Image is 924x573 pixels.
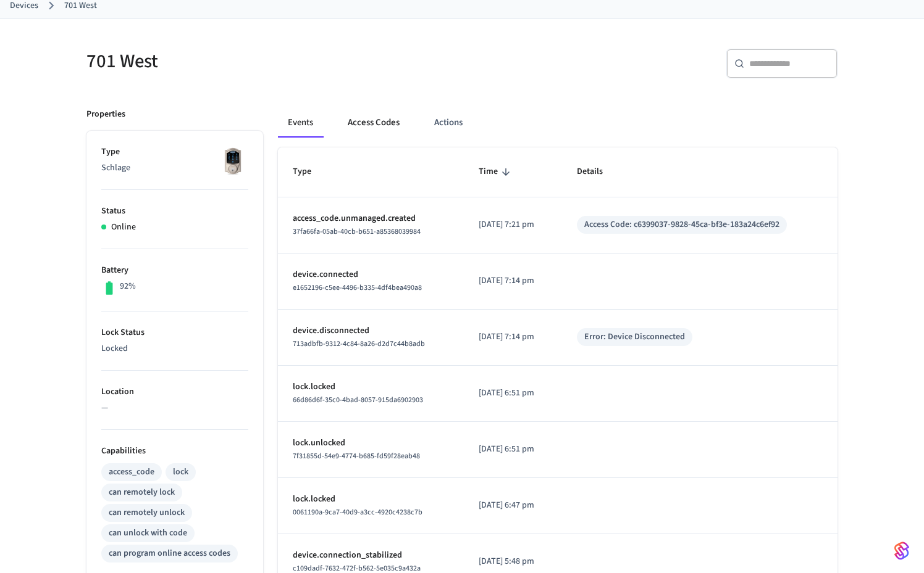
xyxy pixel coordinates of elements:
[101,385,248,398] p: Location
[293,268,449,281] p: device.connected
[293,226,421,237] span: 37fa66fa-05ab-40cb-b651-a85368039984
[293,162,327,181] span: Type
[278,108,838,138] div: ant example
[293,437,449,450] p: lock.unlocked
[479,443,547,456] p: [DATE] 6:51 pm
[101,342,248,355] p: Locked
[293,324,449,337] p: device.disconnected
[120,280,136,293] p: 92%
[584,218,779,231] div: Access Code: c6399037-9828-45ca-bf3e-183a24c6ef92
[293,381,449,394] p: lock.locked
[173,466,188,479] div: lock
[217,146,248,176] img: Schlage Sense Smart Deadbolt with Camelot Trim, Front
[293,282,422,293] span: e1652196-c5ee-4496-b335-4df4bea490a8
[479,331,547,344] p: [DATE] 7:14 pm
[479,499,547,512] p: [DATE] 6:47 pm
[109,486,175,499] div: can remotely lock
[111,221,136,234] p: Online
[86,49,455,74] h5: 701 West
[894,541,909,561] img: SeamLogoGradient.69752ec5.svg
[338,108,409,138] button: Access Codes
[101,205,248,218] p: Status
[293,212,449,225] p: access_code.unmanaged.created
[278,108,323,138] button: Events
[101,264,248,277] p: Battery
[86,108,125,121] p: Properties
[109,466,154,479] div: access_code
[479,218,547,231] p: [DATE] 7:21 pm
[293,549,449,562] p: device.connection_stabilized
[293,395,423,405] span: 66d86d6f-35c0-4bad-8057-915da6902903
[424,108,472,138] button: Actions
[293,493,449,506] p: lock.locked
[101,162,248,175] p: Schlage
[479,162,514,181] span: Time
[101,445,248,458] p: Capabilities
[479,555,547,568] p: [DATE] 5:48 pm
[109,506,185,519] div: can remotely unlock
[584,331,685,344] div: Error: Device Disconnected
[293,507,422,517] span: 0061190a-9ca7-40d9-a3cc-4920c4238c7b
[109,527,187,540] div: can unlock with code
[109,547,230,560] div: can program online access codes
[479,387,547,400] p: [DATE] 6:51 pm
[577,162,619,181] span: Details
[293,451,420,461] span: 7f31855d-54e9-4774-b685-fd59f28eab48
[479,274,547,287] p: [DATE] 7:14 pm
[101,402,248,414] p: —
[101,146,248,159] p: Type
[293,339,425,349] span: 713adbfb-9312-4c84-8a26-d2d7c44b8adb
[101,326,248,339] p: Lock Status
